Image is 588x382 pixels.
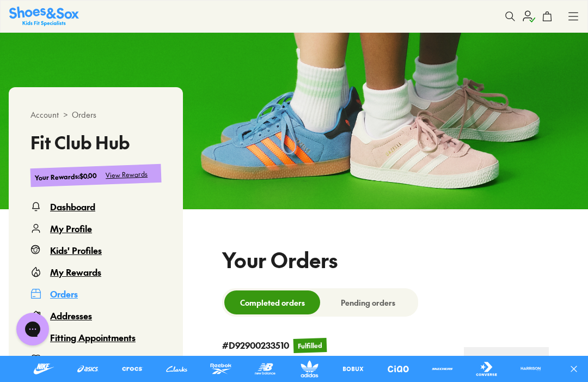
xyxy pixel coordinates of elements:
[50,265,101,278] div: My Rewards
[50,200,95,213] div: Dashboard
[30,200,161,213] a: Dashboard
[72,109,96,120] span: Orders
[30,331,161,344] a: Fitting Appointments
[298,340,323,351] div: Fulfilled
[30,265,161,278] a: My Rewards
[30,244,161,257] a: Kids' Profiles
[9,7,79,26] img: SNS_Logo_Responsive.svg
[50,244,102,257] div: Kids' Profiles
[30,287,161,300] a: Orders
[106,169,148,180] div: View Rewards
[11,309,54,349] iframe: Gorgias live chat messenger
[9,7,79,26] a: Shoes & Sox
[50,353,82,366] div: Wishlist
[222,339,289,351] div: #D92900233510
[30,134,161,151] h3: Fit Club Hub
[30,353,161,366] a: Wishlist
[50,287,78,300] div: Orders
[30,109,59,120] span: Account
[50,222,92,235] div: My Profile
[50,309,92,322] div: Addresses
[50,331,136,344] div: Fitting Appointments
[30,309,161,322] a: Addresses
[222,244,338,275] h1: Your Orders
[63,109,68,120] span: >
[30,222,161,235] a: My Profile
[35,171,97,183] div: Your Rewards : $0.00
